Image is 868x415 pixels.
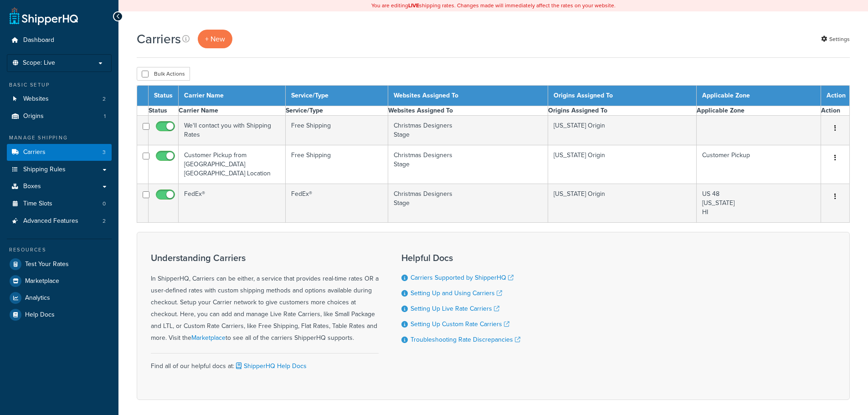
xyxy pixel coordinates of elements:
td: Free Shipping [286,116,388,145]
span: Boxes [23,183,41,190]
td: [US_STATE] Origin [548,116,697,145]
td: We'll contact you with Shipping Rates [179,116,286,145]
td: Customer Pickup from [GEOGRAPHIC_DATA] [GEOGRAPHIC_DATA] Location [179,145,286,184]
span: Analytics [25,294,50,302]
span: Time Slots [23,200,52,208]
a: Analytics [7,290,112,306]
a: Dashboard [7,32,112,49]
a: Setting Up Live Rate Carriers [411,304,499,313]
span: 2 [103,95,106,103]
a: Setting Up and Using Carriers [411,288,502,298]
th: Websites Assigned To [388,86,548,106]
h3: Helpful Docs [401,253,520,263]
th: Action [821,86,850,106]
th: Origins Assigned To [548,86,697,106]
span: 2 [103,217,106,225]
button: Bulk Actions [137,67,190,81]
a: Shipping Rules [7,161,112,178]
h3: Understanding Carriers [151,253,379,263]
a: + New [198,30,232,48]
span: 3 [103,149,106,156]
div: In ShipperHQ, Carriers can be either, a service that provides real-time rates OR a user-defined r... [151,253,379,344]
a: ShipperHQ Home [10,7,78,25]
a: Carriers Supported by ShipperHQ [411,273,514,282]
a: ShipperHQ Help Docs [234,361,307,371]
td: Christmas Designers Stage [388,184,548,223]
li: Time Slots [7,195,112,212]
td: Christmas Designers Stage [388,145,548,184]
a: Marketplace [7,273,112,289]
a: Setting Up Custom Rate Carriers [411,319,509,329]
span: Dashboard [23,36,54,44]
td: US 48 [US_STATE] HI [696,184,821,223]
b: LIVE [408,1,419,10]
th: Applicable Zone [696,106,821,116]
li: Carriers [7,144,112,161]
th: Status [149,86,179,106]
h1: Carriers [137,30,181,48]
a: Boxes [7,178,112,195]
div: Resources [7,246,112,254]
th: Websites Assigned To [388,106,548,116]
li: Origins [7,108,112,125]
th: Service/Type [286,86,388,106]
a: Marketplace [191,333,226,343]
span: Scope: Live [23,59,55,67]
th: Status [149,106,179,116]
td: [US_STATE] Origin [548,184,697,223]
th: Carrier Name [179,106,286,116]
span: Help Docs [25,311,55,319]
span: Advanced Features [23,217,78,225]
a: Time Slots 0 [7,195,112,212]
td: [US_STATE] Origin [548,145,697,184]
span: Shipping Rules [23,166,66,174]
span: Test Your Rates [25,261,69,268]
td: FedEx® [286,184,388,223]
a: Test Your Rates [7,256,112,272]
td: FedEx® [179,184,286,223]
span: 0 [103,200,106,208]
th: Service/Type [286,106,388,116]
a: Help Docs [7,307,112,323]
a: Advanced Features 2 [7,213,112,230]
td: Customer Pickup [696,145,821,184]
li: Websites [7,91,112,108]
div: Find all of our helpful docs at: [151,353,379,372]
span: Marketplace [25,277,59,285]
a: Websites 2 [7,91,112,108]
th: Origins Assigned To [548,106,697,116]
a: Carriers 3 [7,144,112,161]
span: Carriers [23,149,46,156]
span: 1 [104,113,106,120]
a: Settings [821,33,850,46]
div: Manage Shipping [7,134,112,142]
a: Troubleshooting Rate Discrepancies [411,335,520,344]
th: Action [821,106,850,116]
th: Applicable Zone [696,86,821,106]
th: Carrier Name [179,86,286,106]
span: Origins [23,113,44,120]
td: Christmas Designers Stage [388,116,548,145]
span: Websites [23,95,49,103]
a: Origins 1 [7,108,112,125]
li: Advanced Features [7,213,112,230]
td: Free Shipping [286,145,388,184]
div: Basic Setup [7,81,112,89]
